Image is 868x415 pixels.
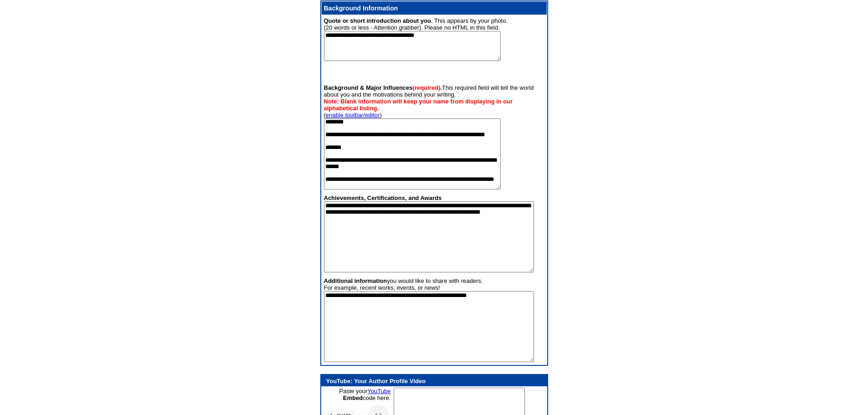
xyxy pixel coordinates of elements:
strong: Achievements, Certifications, and Awards [324,195,442,201]
a: enable toolbar/editor [326,112,380,118]
font: : Your Author Profile Video [326,378,426,384]
a: YouTube [367,388,390,395]
b: Background Information [324,5,398,12]
font: . This appears by your photo. (20 words or less - Attention grabber). Please no HTML in this field. [324,17,508,62]
b: Embed [343,395,363,401]
font: This required field will tell the world about you and the motivations behind your writing. ( ) [324,84,534,191]
font: Quote or short introduction about you [324,17,431,24]
font: you would like to share with readers. For example, recent works, events, or news! [324,277,534,364]
b: Note: Blank information will keep your name from displaying in our alphabetical listing. [324,98,513,112]
strong: Additional information [324,277,387,284]
b: YouTube [326,378,351,384]
font: (required) [413,84,441,91]
strong: Background & Major Influences . [324,84,442,91]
